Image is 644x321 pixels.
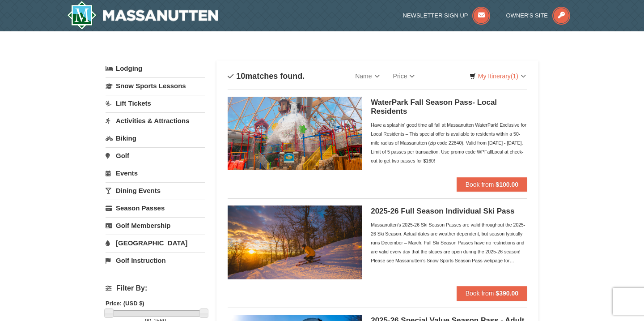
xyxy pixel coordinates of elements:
[228,205,362,279] img: 6619937-208-2295c65e.jpg
[371,220,527,265] div: Massanutten's 2025-26 Ski Season Passes are valid throughout the 2025-26 Ski Season. Actual dates...
[457,286,527,300] button: Book from $390.00
[371,98,527,116] h5: WaterPark Fall Season Pass- Local Residents
[228,97,362,170] img: 6619937-212-8c750e5f.jpg
[106,147,205,164] a: Golf
[457,177,527,192] button: Book from $100.00
[386,67,422,85] a: Price
[506,12,548,19] span: Owner's Site
[106,235,205,251] a: [GEOGRAPHIC_DATA]
[371,120,527,165] div: Have a splashin' good time all fall at Massanutten WaterPark! Exclusive for Local Residents – Thi...
[403,12,491,19] a: Newsletter Sign Up
[106,130,205,146] a: Biking
[496,290,518,297] strong: $390.00
[236,72,245,81] span: 10
[67,1,218,30] a: Massanutten Resort
[106,112,205,129] a: Activities & Attractions
[371,207,527,216] h5: 2025-26 Full Season Individual Ski Pass
[228,72,305,81] h4: matches found.
[67,1,218,30] img: Massanutten Resort Logo
[106,95,205,111] a: Lift Tickets
[106,200,205,216] a: Season Passes
[106,217,205,234] a: Golf Membership
[403,12,468,19] span: Newsletter Sign Up
[348,67,386,85] a: Name
[466,181,494,188] span: Book from
[506,12,571,19] a: Owner's Site
[106,284,205,292] h4: Filter By:
[496,181,518,188] strong: $100.00
[511,73,518,80] span: (1)
[106,182,205,199] a: Dining Events
[466,290,494,297] span: Book from
[106,165,205,181] a: Events
[106,60,205,77] a: Lodging
[464,69,532,83] a: My Itinerary(1)
[106,77,205,94] a: Snow Sports Lessons
[106,300,144,307] strong: Price: (USD $)
[106,252,205,269] a: Golf Instruction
